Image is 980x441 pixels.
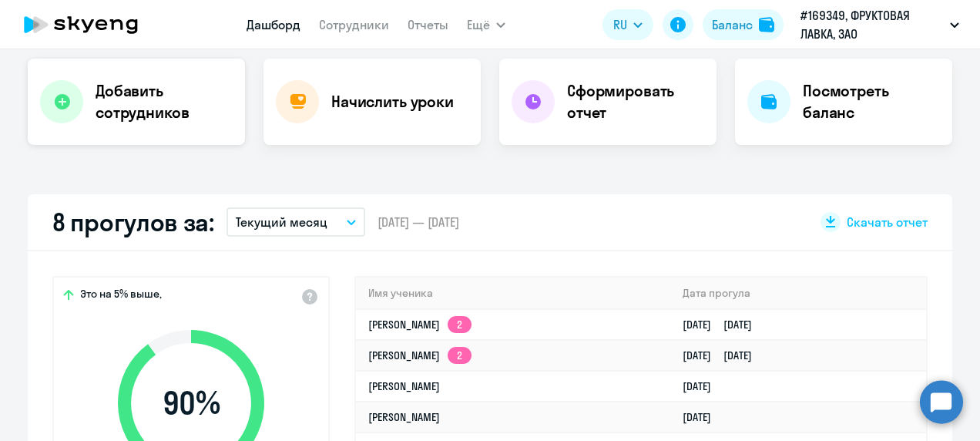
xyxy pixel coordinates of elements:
span: Это на 5% выше, [80,287,162,305]
span: RU [613,15,627,34]
span: [DATE] — [DATE] [378,214,459,231]
th: Имя ученика [356,278,670,309]
a: Сотрудники [319,17,389,32]
button: RU [602,9,653,40]
app-skyeng-badge: 2 [448,316,472,333]
button: #169349, ФРУКТОВАЯ ЛАВКА, ЗАО [793,6,967,43]
a: Отчеты [408,17,448,32]
p: #169349, ФРУКТОВАЯ ЛАВКА, ЗАО [800,6,944,43]
app-skyeng-badge: 2 [448,347,472,364]
h4: Посмотреть баланс [803,80,940,123]
h2: 8 прогулов за: [52,207,214,237]
img: balance [759,17,774,32]
a: [PERSON_NAME]2 [368,348,472,362]
button: Ещё [467,9,505,40]
a: [PERSON_NAME] [368,379,440,393]
th: Дата прогула [670,278,926,309]
a: [DATE][DATE] [683,318,764,332]
span: 90 % [102,385,280,422]
h4: Начислить уроки [331,91,454,113]
div: Баланс [712,15,753,34]
span: Ещё [467,15,490,34]
button: Балансbalance [703,9,784,40]
h4: Добавить сотрудников [96,80,233,123]
a: [DATE] [683,410,723,424]
a: Дашборд [247,17,300,32]
h4: Сформировать отчет [567,80,704,123]
button: Текущий месяц [227,207,365,237]
a: [PERSON_NAME]2 [368,318,472,332]
a: [DATE][DATE] [683,348,764,362]
a: [DATE] [683,379,723,393]
p: Текущий месяц [236,213,327,231]
span: Скачать отчет [847,214,928,231]
a: [PERSON_NAME] [368,410,440,424]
